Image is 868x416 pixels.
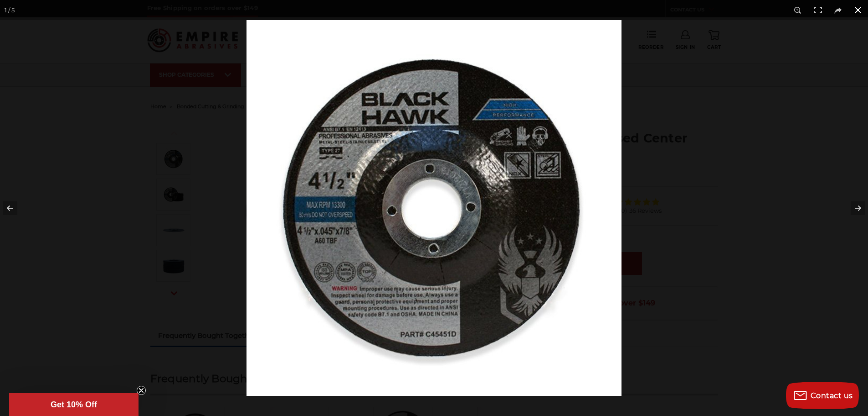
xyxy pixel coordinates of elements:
div: Get 10% OffClose teaser [9,393,139,416]
span: Get 10% Off [51,400,97,409]
button: Close teaser [137,386,146,395]
img: 4.5_Inch_Depressed_Cut_Off_Wheel__10087.1570197388.jpg [247,20,621,396]
span: Contact us [811,391,853,400]
button: Next (arrow right) [836,185,868,231]
button: Contact us [786,382,859,409]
